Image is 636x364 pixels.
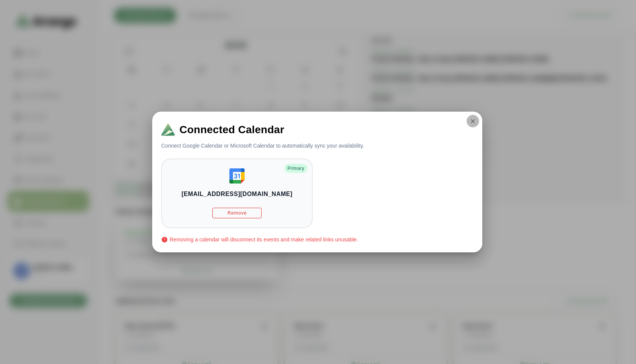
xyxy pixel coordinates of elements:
[179,124,284,135] span: Connected Calendar
[212,208,262,218] button: Remove
[161,236,473,243] p: Removing a calendar will disconnect its events and make related links unusable.
[229,168,245,184] img: Google Calendar
[284,164,307,173] div: Primary
[227,210,247,216] span: Remove
[161,142,364,149] p: Connect Google Calendar or Microsoft Calendar to automatically sync your availability.
[181,190,292,199] h3: [EMAIL_ADDRESS][DOMAIN_NAME]
[161,124,175,136] img: Logo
